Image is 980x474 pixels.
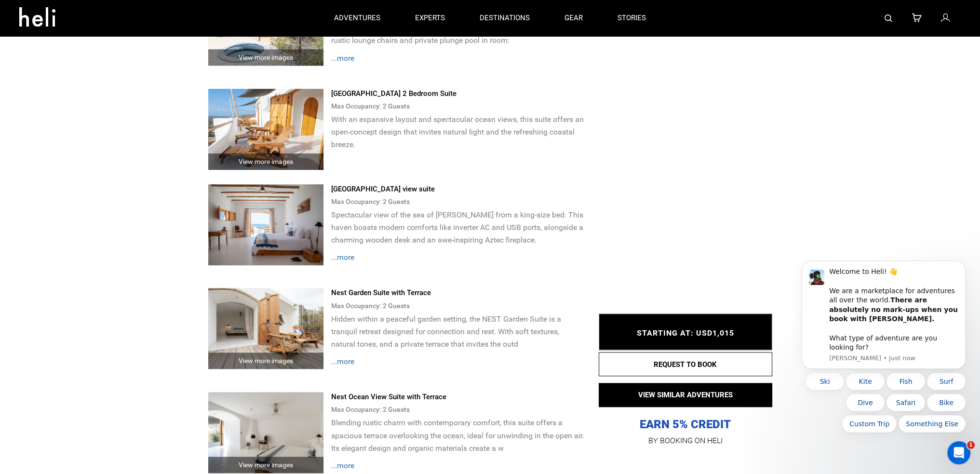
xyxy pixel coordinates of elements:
span: ...more [331,54,354,63]
p: Blending rustic charm with contemporary comfort, this suite offers a spacious terrace overlooking... [331,417,584,454]
div: View more images [208,153,324,170]
img: d77b7b9f740025ef285d2e3cfbd79865.png [208,392,324,473]
div: View more images [208,457,324,473]
div: View more images [208,49,324,66]
div: [GEOGRAPHIC_DATA] 2 Bedroom Suite [331,89,584,99]
span: s [406,102,409,110]
div: View more images [208,352,324,369]
button: VIEW SIMILAR ADVENTURES [599,383,772,407]
button: REQUEST TO BOOK [599,352,772,376]
div: Nest Garden Suite with Terrace [331,288,584,298]
span: ...more [331,461,354,470]
p: destinations [480,13,530,23]
p: experts [415,13,445,23]
div: [GEOGRAPHIC_DATA] view suite [331,184,584,194]
img: 5a39aa5c4cbf29db4f4f4be23a41791e.jpg [208,89,324,170]
img: 9364c9637ab6219b69cdacc74a3f0aff.jpeg [208,184,324,265]
p: Spectacular view of the sea of [PERSON_NAME] from a king-size bed. This haven boasts modern comfo... [331,209,584,246]
p: adventures [334,13,380,23]
span: s [406,302,409,310]
span: STARTING AT: USD1,015 [637,328,734,338]
span: ...more [331,357,354,366]
img: 732385e0bf8fce624c3168387bb21fc1.png [208,288,324,369]
span: ...more [331,253,354,262]
img: search-bar-icon.svg [885,14,892,22]
div: Max Occupancy: 2 Guest [331,402,584,417]
span: s [406,198,409,205]
p: Hidden within a peaceful garden setting, the NEST Garden Suite is a tranquil retreat designed for... [331,313,584,351]
p: EARN 5% CREDIT [599,321,772,432]
p: BY BOOKING ON HELI [599,434,772,447]
div: Max Occupancy: 2 Guest [331,99,584,113]
iframe: Intercom notifications message [787,259,980,469]
div: Nest Ocean View Suite with Terrace [331,392,584,402]
span: s [406,406,409,413]
div: Max Occupancy: 2 Guest [331,298,584,313]
div: Max Occupancy: 2 Guest [331,194,584,209]
iframe: Intercom live chat [947,441,970,464]
p: With an expansive layout and spectacular ocean views, this suite offers an open-concept design th... [331,113,584,151]
span: 1 [967,441,975,449]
